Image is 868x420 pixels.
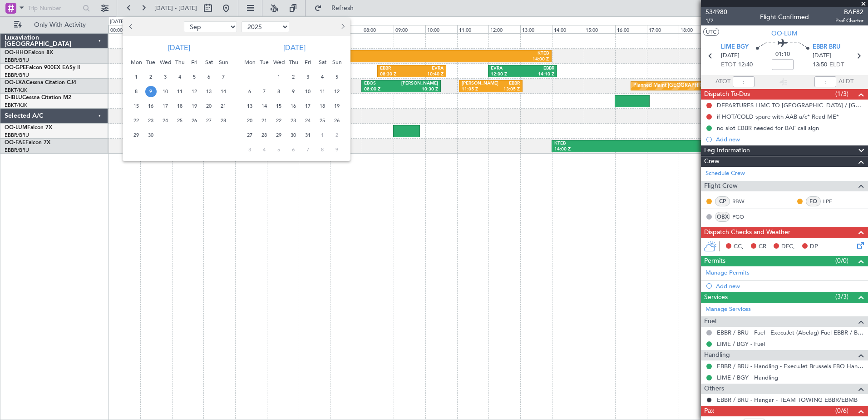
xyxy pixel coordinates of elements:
[301,84,315,99] div: 10-10-2025
[301,70,315,84] div: 3-10-2025
[331,130,343,141] span: 2
[160,115,171,126] span: 24
[145,130,157,141] span: 30
[203,86,215,97] span: 13
[189,71,200,83] span: 5
[143,128,158,142] div: 30-9-2025
[187,84,202,99] div: 12-9-2025
[244,144,256,155] span: 3
[273,71,285,83] span: 1
[288,86,299,97] span: 9
[315,70,330,84] div: 4-10-2025
[218,71,229,83] span: 7
[301,113,315,128] div: 24-10-2025
[302,115,314,126] span: 24
[145,115,157,126] span: 23
[173,113,187,128] div: 25-9-2025
[173,84,187,99] div: 11-9-2025
[158,84,173,99] div: 10-9-2025
[301,142,315,157] div: 7-11-2025
[143,70,158,84] div: 2-9-2025
[189,115,200,126] span: 26
[158,70,173,84] div: 3-9-2025
[330,113,344,128] div: 26-10-2025
[202,113,216,128] div: 27-9-2025
[271,84,286,99] div: 8-10-2025
[259,86,270,97] span: 7
[203,71,215,83] span: 6
[330,84,344,99] div: 12-10-2025
[286,70,301,84] div: 2-10-2025
[173,55,187,70] div: Thu
[331,115,343,126] span: 26
[315,142,330,157] div: 8-11-2025
[242,84,257,99] div: 6-10-2025
[131,100,142,112] span: 15
[187,70,202,84] div: 5-9-2025
[302,144,314,155] span: 7
[273,115,285,126] span: 22
[202,70,216,84] div: 6-9-2025
[187,113,202,128] div: 26-9-2025
[331,86,343,97] span: 12
[187,55,202,70] div: Fri
[202,55,216,70] div: Sat
[187,99,202,113] div: 19-9-2025
[288,71,299,83] span: 2
[202,99,216,113] div: 20-9-2025
[259,144,270,155] span: 4
[129,99,143,113] div: 15-9-2025
[145,71,157,83] span: 2
[129,113,143,128] div: 22-9-2025
[174,100,186,112] span: 18
[203,100,215,112] span: 20
[158,55,173,70] div: Wed
[131,71,142,83] span: 1
[273,100,285,112] span: 15
[143,55,158,70] div: Tue
[257,142,271,157] div: 4-11-2025
[131,115,142,126] span: 22
[271,128,286,142] div: 29-10-2025
[302,71,314,83] span: 3
[288,100,299,112] span: 16
[315,55,330,70] div: Sat
[288,115,299,126] span: 23
[216,70,231,84] div: 7-9-2025
[218,86,229,97] span: 14
[271,55,286,70] div: Wed
[189,86,200,97] span: 12
[174,86,186,97] span: 11
[337,20,347,34] button: Next month
[330,55,344,70] div: Sun
[302,86,314,97] span: 10
[271,99,286,113] div: 15-10-2025
[129,70,143,84] div: 1-9-2025
[331,144,343,155] span: 9
[244,130,256,141] span: 27
[145,100,157,112] span: 16
[158,113,173,128] div: 24-9-2025
[302,130,314,141] span: 31
[160,86,171,97] span: 10
[189,100,200,112] span: 19
[158,99,173,113] div: 17-9-2025
[271,113,286,128] div: 22-10-2025
[317,144,328,155] span: 8
[242,128,257,142] div: 27-10-2025
[301,99,315,113] div: 17-10-2025
[331,100,343,112] span: 19
[271,70,286,84] div: 1-10-2025
[273,86,285,97] span: 8
[330,70,344,84] div: 5-10-2025
[257,113,271,128] div: 21-10-2025
[288,144,299,155] span: 6
[216,99,231,113] div: 21-9-2025
[315,113,330,128] div: 25-10-2025
[273,130,285,141] span: 29
[242,142,257,157] div: 3-11-2025
[286,99,301,113] div: 16-10-2025
[145,86,157,97] span: 9
[173,70,187,84] div: 4-9-2025
[131,130,142,141] span: 29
